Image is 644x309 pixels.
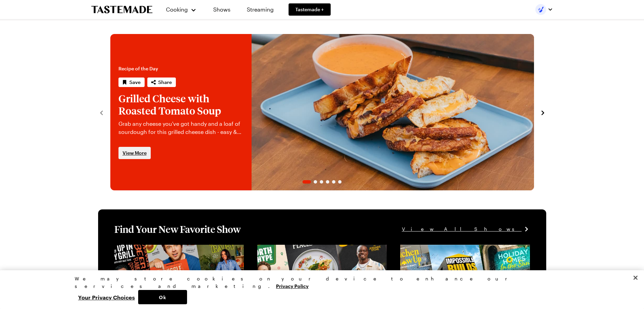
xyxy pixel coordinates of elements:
span: Tastemade + [295,6,324,13]
a: View full content for [object Object] [400,245,493,252]
div: Privacy [75,275,564,304]
div: 1 / 6 [110,34,534,190]
a: View All Shows [402,225,530,233]
a: Tastemade + [289,3,331,16]
a: View full content for [object Object] [257,245,350,252]
span: Go to slide 4 [326,180,329,184]
span: Cooking [166,6,188,13]
button: navigate to previous item [98,108,105,116]
span: Go to slide 3 [320,180,323,184]
span: View More [123,150,147,156]
span: Go to slide 1 [302,180,311,184]
button: Cooking [166,1,197,18]
img: Profile picture [535,4,546,15]
span: View All Shows [402,225,522,233]
button: Your Privacy Choices [75,290,138,304]
button: Ok [138,290,187,304]
span: Share [158,79,172,86]
span: Go to slide 5 [332,180,335,184]
h1: Find Your New Favorite Show [114,223,241,235]
button: navigate to next item [539,108,546,116]
span: Go to slide 2 [314,180,317,184]
span: Save [129,79,141,86]
button: Close [628,270,643,285]
div: We may store cookies on your device to enhance our services and marketing. [75,275,564,290]
button: Share [147,78,176,87]
button: Profile picture [535,4,553,15]
a: View More [118,147,151,159]
a: View full content for [object Object] [114,245,207,252]
a: To Tastemade Home Page [91,6,152,14]
button: Save recipe [118,78,145,87]
span: Go to slide 6 [338,180,342,184]
a: More information about your privacy, opens in a new tab [276,282,309,289]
